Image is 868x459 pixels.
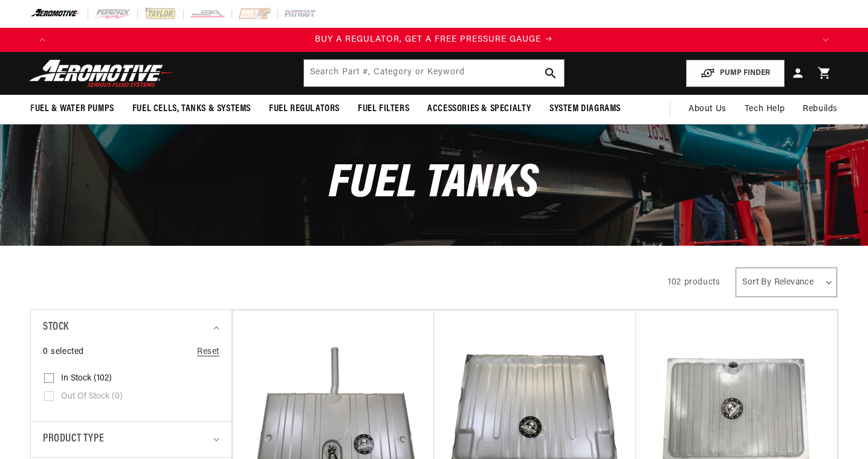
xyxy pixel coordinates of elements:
button: Translation missing: en.sections.announcements.next_announcement [814,28,838,52]
span: Out of stock (0) [61,391,123,402]
summary: Fuel Cells, Tanks & Systems [123,95,260,123]
summary: Rebuilds [794,95,847,124]
span: Stock [43,319,69,336]
summary: Fuel Filters [349,95,418,123]
div: Announcement [54,33,814,47]
span: 102 products [668,278,720,287]
summary: Fuel & Water Pumps [21,95,123,123]
button: Translation missing: en.sections.announcements.previous_announcement [30,28,54,52]
button: PUMP FINDER [686,60,785,87]
summary: System Diagrams [540,95,630,123]
span: Product type [43,431,104,448]
span: Rebuilds [803,103,838,116]
span: About Us [688,104,727,114]
span: Fuel Cells, Tanks & Systems [132,103,251,115]
span: System Diagrams [549,103,621,115]
span: Accessories & Specialty [427,103,531,115]
summary: Accessories & Specialty [418,95,540,123]
summary: Product type (0 selected) [43,422,219,457]
summary: Fuel Regulators [260,95,349,123]
span: In stock (102) [61,373,112,384]
button: search button [537,60,564,86]
span: 0 selected [43,345,84,359]
span: Fuel & Water Pumps [30,103,114,115]
div: 1 of 4 [54,33,814,47]
span: Fuel Regulators [269,103,340,115]
summary: Tech Help [736,95,794,124]
input: Search by Part Number, Category or Keyword [304,60,564,86]
a: Reset [197,345,219,359]
img: Aeromotive [26,59,177,88]
a: BUY A REGULATOR, GET A FREE PRESSURE GAUGE [54,33,814,47]
a: About Us [679,95,736,124]
span: Fuel Filters [358,103,409,115]
span: Fuel Tanks [329,161,539,208]
span: Tech Help [745,103,785,116]
summary: Stock (0 selected) [43,310,219,345]
span: BUY A REGULATOR, GET A FREE PRESSURE GAUGE [315,35,541,44]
